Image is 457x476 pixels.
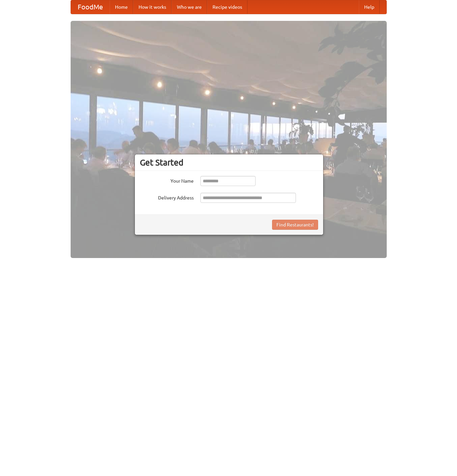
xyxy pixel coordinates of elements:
[140,176,194,184] label: Your Name
[272,220,318,230] button: Find Restaurants!
[172,0,207,14] a: Who we are
[71,0,110,14] a: FoodMe
[133,0,172,14] a: How it works
[110,0,133,14] a: Home
[207,0,247,14] a: Recipe videos
[140,193,194,201] label: Delivery Address
[359,0,380,14] a: Help
[140,157,318,168] h3: Get Started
